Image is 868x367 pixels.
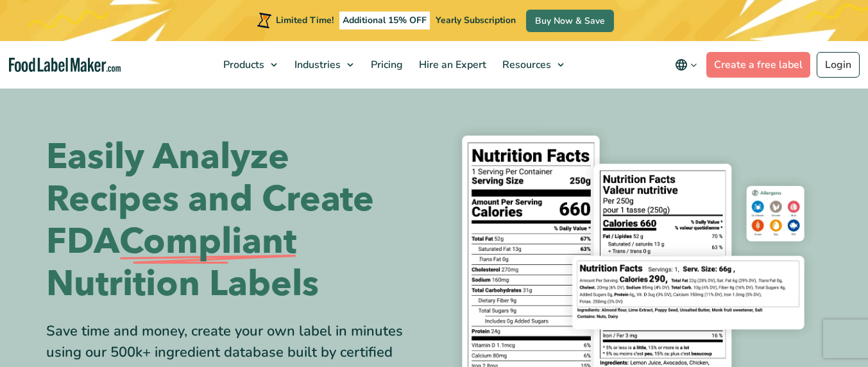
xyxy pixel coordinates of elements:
[411,41,491,89] a: Hire an Expert
[706,52,810,78] a: Create a free label
[216,41,284,89] a: Products
[339,12,430,30] span: Additional 15% OFF
[219,58,266,72] span: Products
[415,58,488,72] span: Hire an Expert
[495,41,570,89] a: Resources
[526,10,614,32] a: Buy Now & Save
[367,58,404,72] span: Pricing
[287,41,360,89] a: Industries
[291,58,342,72] span: Industries
[498,58,552,72] span: Resources
[363,41,408,89] a: Pricing
[817,52,860,78] a: Login
[119,221,296,263] span: Compliant
[46,136,425,305] h1: Easily Analyze Recipes and Create FDA Nutrition Labels
[436,14,516,26] span: Yearly Subscription
[276,14,334,26] span: Limited Time!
